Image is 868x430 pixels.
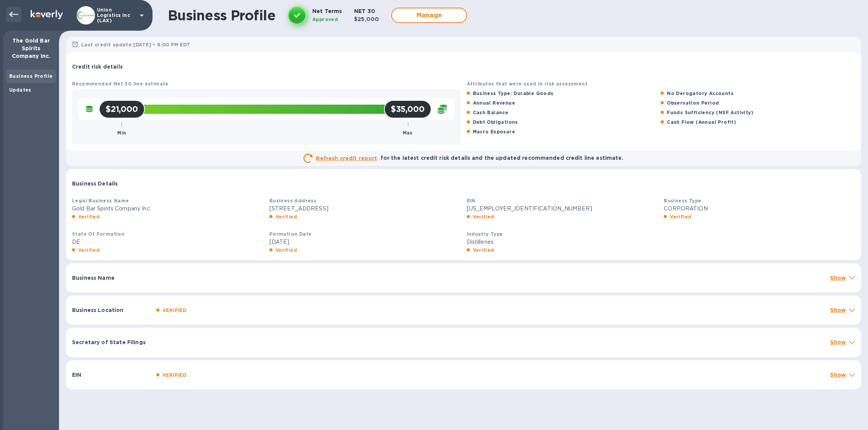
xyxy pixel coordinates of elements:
[667,100,719,106] b: Observation Period
[66,360,861,390] div: EINVERIFIEDShow
[473,119,518,125] b: Debt Obligations
[9,87,31,93] b: Updates
[78,214,100,220] b: Verified
[66,263,861,292] div: Business NameShow
[667,90,733,96] b: No Derogatory Accounts
[66,328,861,357] div: Secretary of State FilingsShow
[9,37,53,60] p: The Gold Bar Spirits Company Inc.
[473,100,515,106] b: Annual Revenue
[72,231,125,237] b: State Of Formation
[72,205,263,213] p: Gold Bar Spirits Company Inc.
[670,214,691,220] b: Verified
[162,372,186,378] b: VERIFIED
[354,8,375,14] b: NET 30
[473,247,494,253] b: Verified
[269,231,312,237] b: Formation Date
[78,247,100,253] b: Verified
[473,110,509,115] b: Cash Balance
[269,205,461,213] p: [STREET_ADDRESS]
[72,306,150,314] p: Business Location
[269,238,461,246] p: [DATE]
[467,81,588,87] b: Attributes that were used in risk assessment
[467,205,658,213] p: [US_EMPLOYER_IDENTIFICATION_NUMBER]
[106,104,138,114] h2: $21,000
[467,231,503,237] b: Industry Type
[72,371,150,379] p: EIN
[97,7,135,23] p: Union Logistics Inc (LAX)
[269,198,317,204] b: Business Address
[72,274,150,282] p: Business Name
[467,198,476,204] b: EIN
[66,52,861,77] div: Credit risk details
[316,155,377,161] u: Refresh credit report
[168,7,276,23] h1: Business Profile
[664,205,855,213] p: CORPORATION
[354,16,379,22] b: $25,000
[830,306,846,314] p: Show
[276,214,297,220] b: Verified
[398,11,460,20] span: Manage
[403,130,413,136] b: Max
[162,307,186,313] b: VERIFIED
[72,198,129,204] b: Legal Business Name
[9,73,53,79] b: Business Profile
[391,104,425,114] h2: $35,000
[117,130,126,136] b: Min
[72,63,150,71] p: Credit risk details
[391,8,467,23] button: Manage
[72,338,150,346] p: Secretary of State Filings
[664,198,701,204] b: Business Type
[276,247,297,253] b: Verified
[66,169,861,194] div: Business Details
[830,338,846,346] p: Show
[667,110,753,115] b: Funds Sufficiency (NSF Activity)
[473,129,515,135] b: Macro Exposure
[830,371,846,379] p: Show
[31,10,63,19] img: Logo
[72,180,150,187] p: Business Details
[312,16,338,22] b: Approved
[72,81,169,87] b: Recommended Net 30 line estimate
[467,238,658,246] p: Distilleries
[473,90,554,96] b: Business Type: Durable Goods
[473,214,494,220] b: Verified
[312,8,342,14] b: Net Terms
[81,42,190,48] b: Last credit update: [DATE] • 8:00 PM EDT
[830,274,846,282] p: Show
[66,295,861,325] div: Business LocationVERIFIEDShow
[381,155,624,161] b: for the latest credit risk details and the updated recommended credit line estimate.
[667,119,736,125] b: Cash Flow (Annual Profit)
[72,238,263,246] p: DE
